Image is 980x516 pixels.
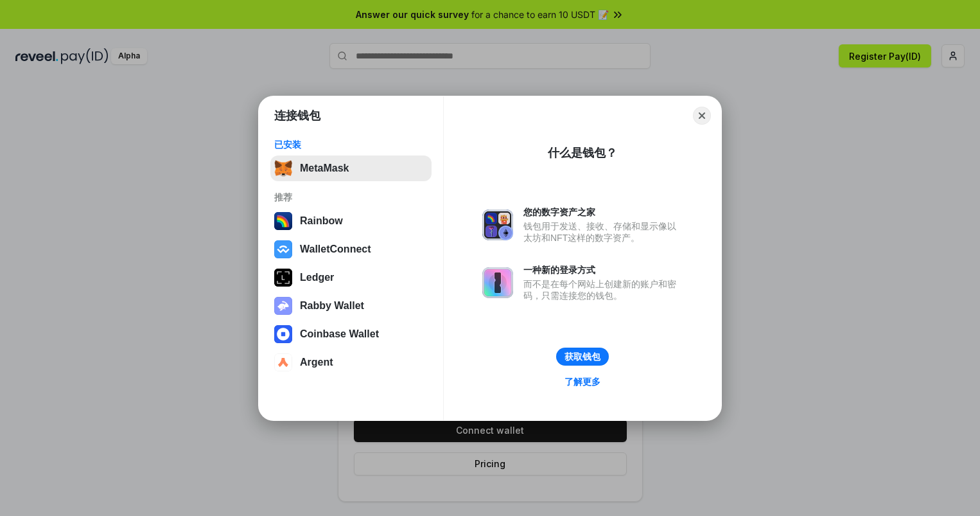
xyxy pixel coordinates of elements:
div: MetaMask [300,163,349,174]
div: Argent [300,357,333,368]
button: WalletConnect [270,236,432,262]
a: 了解更多 [557,373,608,390]
button: Ledger [270,265,432,290]
div: 推荐 [274,191,428,203]
button: Coinbase Wallet [270,321,432,347]
img: svg+xml,%3Csvg%20xmlns%3D%22http%3A%2F%2Fwww.w3.org%2F2000%2Fsvg%22%20fill%3D%22none%22%20viewBox... [274,297,292,315]
img: svg+xml,%3Csvg%20xmlns%3D%22http%3A%2F%2Fwww.w3.org%2F2000%2Fsvg%22%20fill%3D%22none%22%20viewBox... [482,267,513,298]
img: svg+xml,%3Csvg%20width%3D%22120%22%20height%3D%22120%22%20viewBox%3D%220%200%20120%20120%22%20fil... [274,212,292,230]
div: 您的数字资产之家 [523,206,683,218]
div: WalletConnect [300,244,371,255]
div: Rainbow [300,215,343,227]
img: svg+xml,%3Csvg%20xmlns%3D%22http%3A%2F%2Fwww.w3.org%2F2000%2Fsvg%22%20width%3D%2228%22%20height%3... [274,269,292,287]
button: MetaMask [270,156,432,181]
div: 获取钱包 [564,351,600,362]
div: 一种新的登录方式 [523,264,683,276]
div: 而不是在每个网站上创建新的账户和密码，只需连接您的钱包。 [523,278,683,301]
div: Rabby Wallet [300,300,364,312]
img: svg+xml,%3Csvg%20width%3D%2228%22%20height%3D%2228%22%20viewBox%3D%220%200%2028%2028%22%20fill%3D... [274,240,292,258]
div: Coinbase Wallet [300,328,379,340]
div: 了解更多 [564,376,600,387]
img: svg+xml,%3Csvg%20xmlns%3D%22http%3A%2F%2Fwww.w3.org%2F2000%2Fsvg%22%20fill%3D%22none%22%20viewBox... [482,209,513,240]
button: Close [693,107,711,125]
div: Ledger [300,272,334,283]
img: svg+xml,%3Csvg%20width%3D%2228%22%20height%3D%2228%22%20viewBox%3D%220%200%2028%2028%22%20fill%3D... [274,325,292,343]
button: 获取钱包 [556,348,609,366]
button: Rabby Wallet [270,293,432,319]
button: Argent [270,350,432,375]
button: Rainbow [270,208,432,234]
div: 钱包用于发送、接收、存储和显示像以太坊和NFT这样的数字资产。 [523,220,683,244]
img: svg+xml,%3Csvg%20width%3D%2228%22%20height%3D%2228%22%20viewBox%3D%220%200%2028%2028%22%20fill%3D... [274,353,292,371]
div: 什么是钱包？ [548,145,617,161]
img: svg+xml,%3Csvg%20fill%3D%22none%22%20height%3D%2233%22%20viewBox%3D%220%200%2035%2033%22%20width%... [274,159,292,177]
div: 已安装 [274,139,428,150]
h1: 连接钱包 [274,108,320,123]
